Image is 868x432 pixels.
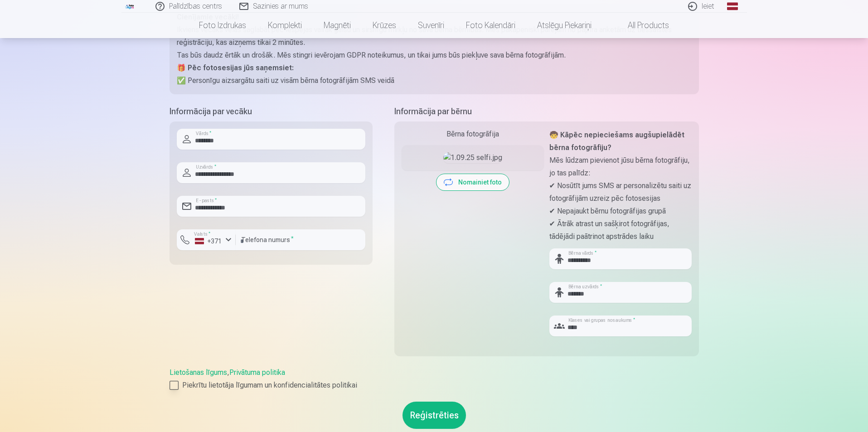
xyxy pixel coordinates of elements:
a: All products [602,13,680,38]
p: Tas būs daudz ērtāk un drošāk. Mēs stingri ievērojam GDPR noteikumus, un tikai jums būs piekļuve ... [177,49,692,62]
p: ✔ Ātrāk atrast un sašķirot fotogrāfijas, tādējādi paātrinot apstrādes laiku [549,218,692,243]
img: /fa1 [125,4,135,9]
button: Reģistrēties [402,402,466,429]
p: ✅ Personīgu aizsargātu saiti uz visām bērna fotogrāfijām SMS veidā [177,74,692,87]
a: Komplekti [257,13,313,38]
label: Piekrītu lietotāja līgumam un konfidencialitātes politikai [170,380,699,391]
p: Mēs lūdzam pievienot jūsu bērna fotogrāfiju, jo tas palīdz: [549,154,692,180]
img: 1.09.25 selfi.jpg [443,152,502,163]
a: Atslēgu piekariņi [526,13,602,38]
p: ✔ Nosūtīt jums SMS ar personalizētu saiti uz fotogrāfijām uzreiz pēc fotosesijas [549,180,692,205]
h5: Informācija par vecāku [170,105,373,118]
div: +371 [195,237,222,246]
a: Foto kalendāri [455,13,526,38]
div: , [170,367,699,391]
label: Valsts [191,231,213,238]
a: Krūzes [362,13,407,38]
h5: Informācija par bērnu [394,105,699,118]
button: Valsts*+371 [177,229,236,250]
a: Magnēti [313,13,362,38]
div: Bērna fotogrāfija [402,129,544,140]
p: ✔ Nepajaukt bērnu fotogrāfijas grupā [549,205,692,218]
strong: 🎁 Pēc fotosesijas jūs saņemsiet: [177,63,294,72]
a: Privātuma politika [229,368,285,377]
a: Suvenīri [407,13,455,38]
a: Foto izdrukas [188,13,257,38]
a: Lietošanas līgums [170,368,227,377]
button: Nomainiet foto [436,174,509,190]
strong: 🧒 Kāpēc nepieciešams augšupielādēt bērna fotogrāfiju? [549,131,684,152]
